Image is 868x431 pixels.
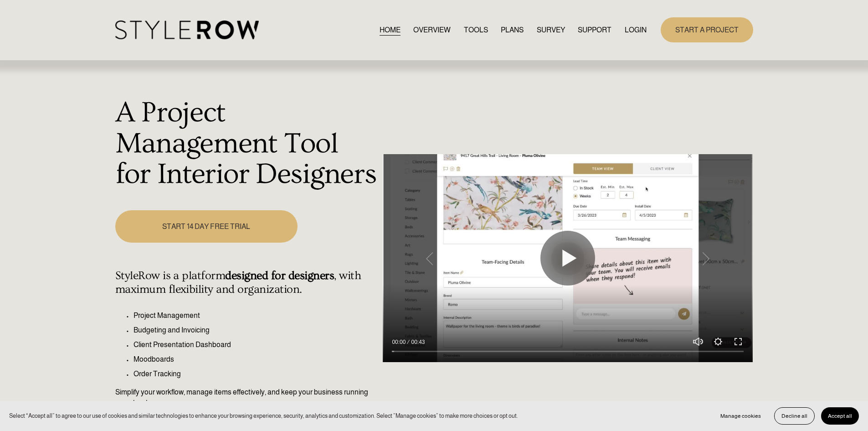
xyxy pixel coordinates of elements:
[720,413,761,419] span: Manage cookies
[134,339,378,350] p: Client Presentation Dashboard
[413,24,451,36] a: OVERVIEW
[540,231,595,286] button: Play
[501,24,524,36] a: PLANS
[9,411,518,420] p: Select “Accept all” to agree to our use of cookies and similar technologies to enhance your brows...
[225,269,334,282] strong: designed for designers
[380,24,401,36] a: HOME
[134,354,378,365] p: Moodboards
[134,310,378,321] p: Project Management
[134,325,378,336] p: Budgeting and Invoicing
[464,24,488,36] a: TOOLS
[828,413,852,419] span: Accept all
[392,348,744,355] input: Seek
[115,387,378,409] p: Simplify your workflow, manage items effectively, and keep your business running seamlessly.
[774,407,815,425] button: Decline all
[578,25,611,36] span: SUPPORT
[781,413,807,419] span: Decline all
[115,269,378,296] h4: StyleRow is a platform , with maximum flexibility and organization.
[578,24,611,36] a: folder dropdown
[821,407,859,425] button: Accept all
[408,338,427,347] div: Duration
[115,210,298,243] a: START 14 DAY FREE TRIAL
[134,369,378,379] p: Order Tracking
[392,338,408,347] div: Current time
[537,24,565,36] a: SURVEY
[625,24,647,36] a: LOGIN
[115,98,378,190] h1: A Project Management Tool for Interior Designers
[115,21,259,39] img: StyleRow
[714,407,768,425] button: Manage cookies
[661,17,753,42] a: START A PROJECT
